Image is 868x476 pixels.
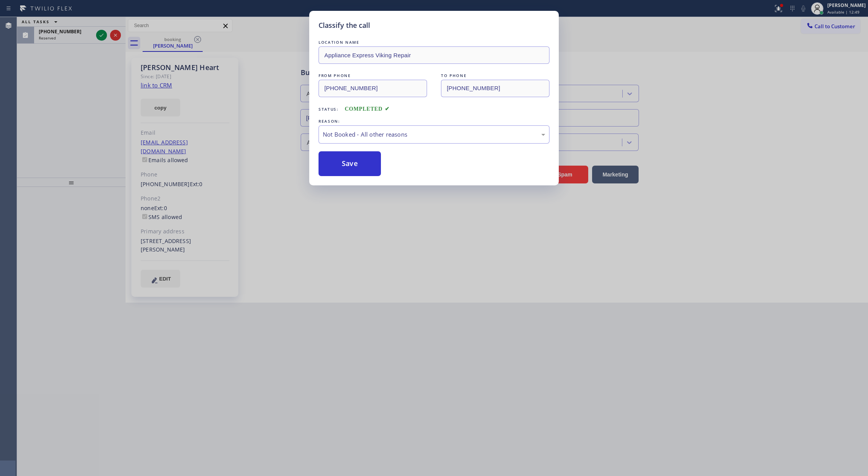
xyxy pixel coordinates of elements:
input: From phone [319,80,427,97]
div: TO PHONE [441,72,549,80]
h5: Classify the call [319,20,370,31]
button: Save [319,151,381,176]
span: COMPLETED [345,106,390,112]
input: To phone [441,80,549,97]
span: Status: [319,106,339,112]
div: REASON: [319,117,549,125]
div: Not Booked - All other reasons [323,130,545,139]
div: LOCATION NAME [319,38,549,46]
div: FROM PHONE [319,72,427,80]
